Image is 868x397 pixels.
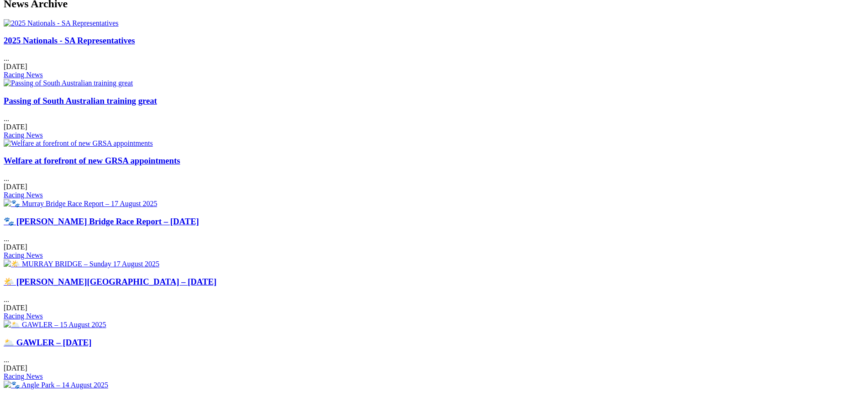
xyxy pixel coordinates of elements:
a: Racing News [4,191,43,199]
a: Racing News [4,312,43,320]
a: Passing of South Australian training great [4,96,157,106]
div: ... [4,277,864,320]
span: [DATE] [4,63,27,70]
span: [DATE] [4,364,27,372]
img: 🌤️ MURRAY BRIDGE – Sunday 17 August 2025 [4,259,159,268]
a: 2025 Nationals - SA Representatives [4,36,135,45]
div: ... [4,338,864,381]
div: ... [4,36,864,79]
img: 🌥️ GAWLER – 15 August 2025 [4,320,106,329]
div: ... [4,217,864,260]
span: [DATE] [4,123,27,131]
img: Welfare at forefront of new GRSA appointments [4,139,153,148]
img: 🐾 Angle Park – 14 August 2025 [4,381,108,389]
span: [DATE] [4,183,27,191]
a: Racing News [4,71,43,79]
a: Racing News [4,131,43,139]
div: ... [4,156,864,199]
a: Racing News [4,251,43,259]
a: 🐾 [PERSON_NAME] Bridge Race Report – [DATE] [4,217,199,226]
img: Passing of South Australian training great [4,79,133,87]
span: [DATE] [4,243,27,251]
a: 🌥️ GAWLER – [DATE] [4,338,92,347]
span: [DATE] [4,304,27,312]
a: Welfare at forefront of new GRSA appointments [4,156,180,165]
a: 🌤️ [PERSON_NAME][GEOGRAPHIC_DATA] – [DATE] [4,277,216,286]
a: Racing News [4,372,43,380]
img: 2025 Nationals - SA Representatives [4,19,119,27]
div: ... [4,96,864,139]
img: 🐾 Murray Bridge Race Report – 17 August 2025 [4,199,157,208]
